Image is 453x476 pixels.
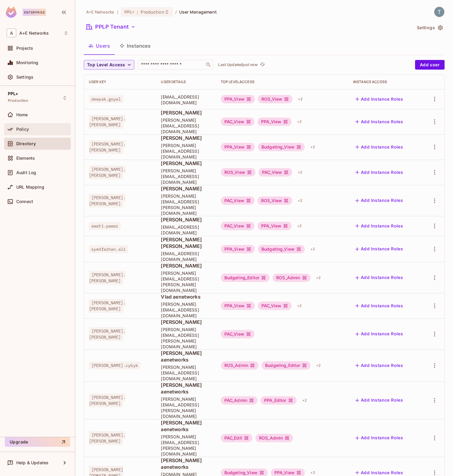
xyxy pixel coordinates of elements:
span: : [136,10,139,14]
span: [PERSON_NAME].[PERSON_NAME] [89,115,126,129]
div: Budgeting_View [258,245,305,253]
div: + 2 [314,273,323,283]
span: Audit Log [16,170,36,175]
div: ROS_Admin [273,274,310,282]
span: [PERSON_NAME][EMAIL_ADDRESS][PERSON_NAME][DOMAIN_NAME] [161,434,211,457]
div: Budgeting_Editor [261,361,310,370]
span: [PERSON_NAME].[PERSON_NAME] [89,393,126,407]
div: PPA_View [258,222,292,230]
div: + 2 [295,94,305,104]
div: ROS_View [221,168,255,177]
div: PPA_View [221,245,255,253]
div: PAC_View [221,117,255,126]
button: Upgrade [5,437,70,447]
span: Monitoring [16,60,39,65]
img: SReyMgAAAABJRU5ErkJggg== [6,7,17,18]
button: refresh [259,61,266,68]
div: PPA_View [258,117,292,126]
span: [EMAIL_ADDRESS][DOMAIN_NAME] [161,94,211,105]
span: swati.pawar [89,222,121,230]
span: Elements [16,156,35,161]
span: Production [8,98,29,103]
button: Add Instance Roles [353,168,405,177]
div: ROS_Admin [221,361,258,370]
div: PPA_View [221,302,255,310]
span: Help & Updates [16,460,48,465]
span: [PERSON_NAME].[PERSON_NAME] [89,271,126,285]
button: Instances [115,38,155,53]
button: Add Instance Roles [353,361,405,370]
span: [PERSON_NAME][EMAIL_ADDRESS][DOMAIN_NAME] [161,301,211,318]
div: Instance Access [353,80,417,84]
img: Tapan Shah [434,7,444,17]
span: [PERSON_NAME] [161,216,211,223]
button: Top Level Access [84,60,134,70]
span: [PERSON_NAME].[PERSON_NAME] [89,431,126,445]
span: Production [141,9,164,15]
div: ROS_View [258,196,292,205]
div: ROS_View [258,95,292,103]
span: [PERSON_NAME].[PERSON_NAME] [89,140,126,154]
span: [PERSON_NAME] [PERSON_NAME] [161,236,211,249]
div: + 2 [314,361,323,370]
span: [PERSON_NAME] aenetworks [161,419,211,433]
div: Budgeting_Editor [221,274,270,282]
span: [PERSON_NAME] aenetworks [161,457,211,470]
div: ROS_Admin [255,434,293,442]
div: + 2 [308,142,317,152]
div: PPA_View [221,95,255,103]
span: Connect [16,199,33,204]
div: + 2 [295,196,305,205]
span: [PERSON_NAME].[PERSON_NAME] [89,299,126,313]
span: [EMAIL_ADDRESS][DOMAIN_NAME] [161,251,211,262]
span: User Management [179,9,217,15]
div: + 2 [308,244,317,254]
li: / [117,9,118,15]
div: + 2 [300,396,309,405]
span: [PERSON_NAME] [161,185,211,192]
li: / [175,9,177,15]
button: Add Instance Roles [353,142,405,152]
div: + 2 [295,301,304,311]
span: Projects [16,46,33,51]
div: + 2 [295,117,304,127]
div: PAC_Edit [221,434,252,442]
span: Policy [16,127,29,132]
span: [PERSON_NAME] [161,135,211,141]
span: Click to refresh data [258,61,266,68]
span: [EMAIL_ADDRESS][DOMAIN_NAME] [161,224,211,236]
div: Budgeting_View [258,143,305,151]
span: [PERSON_NAME] [161,109,211,116]
span: PPL+ [8,91,18,96]
span: [PERSON_NAME][EMAIL_ADDRESS][DOMAIN_NAME] [161,117,211,134]
button: Add Instance Roles [353,301,405,311]
button: Add Instance Roles [353,221,405,231]
div: PPA_View [221,143,255,151]
span: [PERSON_NAME][EMAIL_ADDRESS][PERSON_NAME][DOMAIN_NAME] [161,396,211,419]
div: PAC_Admin [221,396,258,405]
span: refresh [260,62,265,68]
span: Settings [16,75,33,80]
button: Add Instance Roles [353,329,405,339]
button: Settings [414,23,445,33]
div: PAC_View [221,196,255,205]
div: Top Level Access [221,80,343,84]
div: PAC_View [258,168,292,177]
button: PPLP Tenant [84,22,138,32]
span: [PERSON_NAME][EMAIL_ADDRESS][PERSON_NAME][DOMAIN_NAME] [161,270,211,293]
span: [PERSON_NAME] [161,262,211,269]
button: Add Instance Roles [353,94,405,104]
button: Add Instance Roles [353,196,405,205]
div: PPA_Editor [261,396,297,405]
span: [PERSON_NAME].[PERSON_NAME] [89,165,126,179]
button: Add Instance Roles [353,273,405,283]
span: Workspace: A+E Networks [19,31,49,36]
span: [PERSON_NAME][EMAIL_ADDRESS][DOMAIN_NAME] [161,142,211,160]
button: Add Instance Roles [353,244,405,254]
span: syedfarhan.ali [89,245,128,253]
button: Add Instance Roles [353,396,405,405]
span: [PERSON_NAME][EMAIL_ADDRESS][PERSON_NAME][DOMAIN_NAME] [161,327,211,349]
span: [PERSON_NAME] aenetworks [161,382,211,395]
button: Add Instance Roles [353,433,405,443]
span: deepak.goyal [89,95,123,103]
